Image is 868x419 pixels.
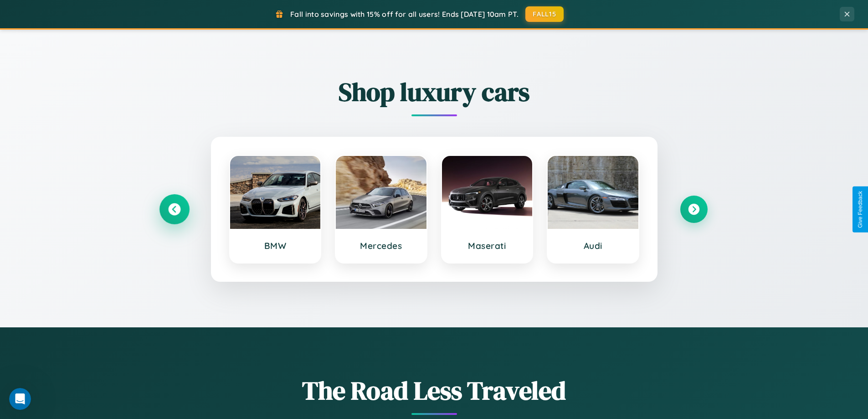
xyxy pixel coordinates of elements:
[451,240,524,251] h3: Maserati
[345,240,417,251] h3: Mercedes
[9,388,31,410] iframe: Intercom live chat
[290,10,519,19] span: Fall into savings with 15% off for all users! Ends [DATE] 10am PT.
[557,240,629,251] h3: Audi
[161,74,708,109] h2: Shop luxury cars
[239,240,312,251] h3: BMW
[525,6,564,22] button: FALL15
[857,191,863,228] div: Give Feedback
[161,373,708,408] h1: The Road Less Traveled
